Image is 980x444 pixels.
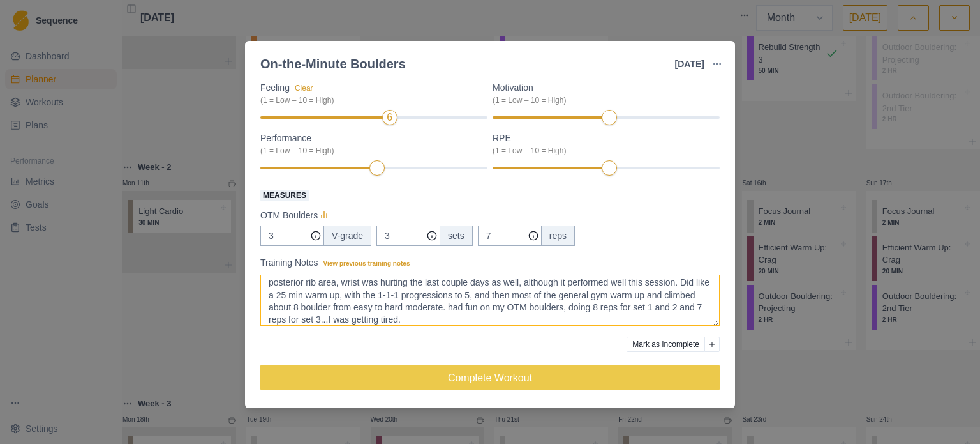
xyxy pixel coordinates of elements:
div: V-grade [323,226,371,246]
label: Performance [260,132,480,157]
label: Motivation [493,81,712,106]
button: Add reason [704,337,720,352]
p: [DATE] [675,57,704,71]
button: Complete Workout [260,365,720,390]
label: Training Notes [260,256,712,270]
div: 6 [387,110,392,125]
div: (1 = Low – 10 = High) [260,95,480,106]
div: (1 = Low – 10 = High) [260,145,480,157]
div: (1 = Low – 10 = High) [493,145,712,157]
div: reps [541,226,575,246]
div: On-the-Minute Boulders [260,54,406,73]
span: Measures [260,190,309,201]
button: Feeling(1 = Low – 10 = High) [295,84,313,93]
p: OTM Boulders [260,209,318,222]
div: sets [440,226,473,246]
button: Mark as Incomplete [627,337,705,352]
div: (1 = Low – 10 = High) [493,95,712,106]
label: RPE [493,132,712,157]
span: View previous training notes [323,260,410,267]
label: Feeling [260,81,480,106]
